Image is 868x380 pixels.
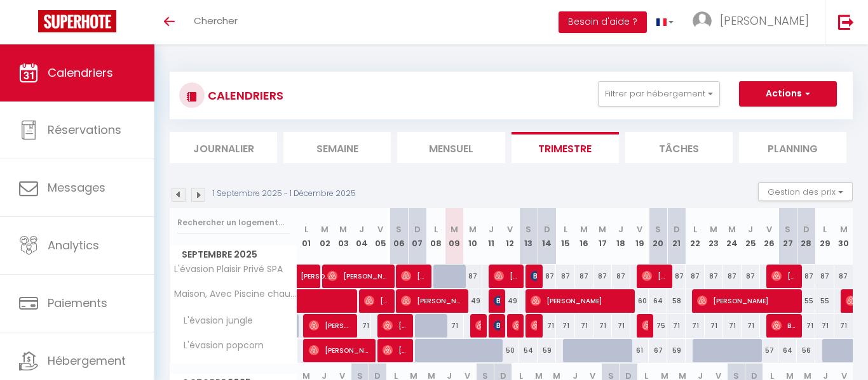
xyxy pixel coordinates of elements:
div: 87 [742,265,760,288]
div: 87 [815,265,834,288]
li: Tâches [625,132,733,163]
abbr: L [564,223,567,235]
abbr: S [785,223,790,235]
th: 27 [778,208,797,265]
span: [PERSON_NAME] [531,313,537,337]
div: 71 [797,314,815,337]
th: 22 [686,208,704,265]
div: 54 [519,339,538,362]
span: Chercher [194,14,238,27]
th: 28 [797,208,815,265]
abbr: M [710,223,717,235]
div: 71 [686,314,704,337]
div: 87 [834,265,853,288]
th: 16 [575,208,593,265]
div: 71 [742,314,760,337]
div: 55 [797,289,815,313]
abbr: M [469,223,477,235]
div: 61 [630,339,649,362]
li: Planning [739,132,846,163]
div: 87 [797,265,815,288]
span: Ludivine Magaud [531,264,537,288]
div: 59 [538,339,556,362]
div: 67 [649,339,667,362]
div: 71 [815,314,834,337]
abbr: D [544,223,550,235]
div: 87 [686,265,704,288]
div: 71 [538,314,556,337]
h3: CALENDRIERS [205,81,283,110]
th: 13 [519,208,538,265]
button: Actions [739,81,837,107]
span: Réservations [48,122,121,138]
th: 21 [667,208,686,265]
span: [PERSON_NAME] [697,289,796,313]
span: [PERSON_NAME] [720,13,809,29]
div: 87 [667,265,686,288]
div: 87 [612,265,630,288]
th: 30 [834,208,853,265]
span: [PERSON_NAME] [383,313,407,337]
span: L'évasion Plaisir Privé SPA [172,265,283,274]
span: [PERSON_NAME] [512,313,519,337]
th: 10 [464,208,482,265]
th: 25 [742,208,760,265]
button: Besoin d'aide ? [559,11,647,33]
th: 23 [705,208,723,265]
div: 71 [612,314,630,337]
div: 87 [538,265,556,288]
abbr: M [840,223,848,235]
div: 71 [556,314,574,337]
div: 71 [834,314,853,337]
th: 12 [501,208,519,265]
div: 59 [667,339,686,362]
th: 01 [297,208,316,265]
input: Rechercher un logement... [177,211,290,234]
span: [PERSON_NAME] [PERSON_NAME] [401,264,426,288]
span: Hébergement [48,353,126,369]
abbr: D [803,223,810,235]
th: 20 [649,208,667,265]
div: 71 [353,314,371,337]
span: [PERSON_NAME] [309,338,370,362]
div: 87 [464,265,482,288]
img: Super Booking [38,10,116,32]
span: [PERSON_NAME] [642,313,648,337]
div: 87 [593,265,612,288]
span: Calendriers [48,65,113,81]
img: logout [838,14,854,30]
th: 09 [445,208,464,265]
th: 06 [390,208,408,265]
abbr: D [674,223,680,235]
th: 07 [408,208,426,265]
span: Maison, Avec Piscine chauffée. [172,289,299,299]
div: 57 [760,339,778,362]
span: Beduneau Solène [771,313,796,337]
th: 08 [426,208,445,265]
abbr: M [599,223,606,235]
div: 60 [630,289,649,313]
div: 71 [723,314,742,337]
div: 49 [501,289,519,313]
th: 02 [316,208,334,265]
div: 75 [649,314,667,337]
abbr: S [526,223,531,235]
abbr: D [414,223,421,235]
span: Messages [48,180,105,195]
abbr: J [618,223,623,235]
abbr: V [377,223,383,235]
th: 03 [334,208,353,265]
th: 11 [482,208,501,265]
div: 87 [556,265,574,288]
div: 56 [797,339,815,362]
div: 49 [464,289,482,313]
span: [PERSON_NAME] [494,313,500,337]
button: Gestion des prix [758,182,853,201]
span: [PERSON_NAME] [642,264,667,288]
span: L'évasion jungle [172,314,256,328]
th: 18 [612,208,630,265]
span: [PERSON_NAME] [327,264,389,288]
abbr: J [359,223,364,235]
abbr: V [766,223,772,235]
span: [PERSON_NAME] [494,264,519,288]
